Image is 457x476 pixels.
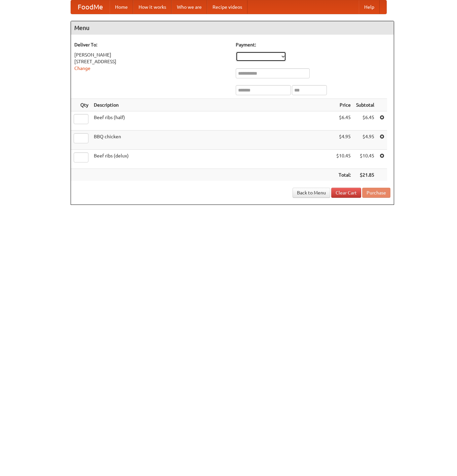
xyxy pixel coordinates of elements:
button: Purchase [362,188,390,198]
a: Who we are [172,0,207,14]
a: Clear Cart [331,188,361,198]
td: $4.95 [334,131,353,150]
div: [PERSON_NAME] [74,51,229,58]
td: BBQ chicken [91,131,334,150]
th: Description [91,99,334,111]
td: $6.45 [334,111,353,131]
td: $10.45 [334,150,353,169]
a: How it works [133,0,172,14]
th: Total: [334,169,353,181]
th: Subtotal [353,99,377,111]
a: Home [110,0,133,14]
th: Price [334,99,353,111]
a: Help [359,0,380,14]
div: [STREET_ADDRESS] [74,58,229,65]
th: Qty [71,99,91,111]
h4: Menu [71,21,394,35]
td: $6.45 [353,111,377,131]
a: Change [74,66,90,71]
th: $21.85 [353,169,377,181]
a: Recipe videos [207,0,247,14]
a: Back to Menu [293,188,330,198]
td: $10.45 [353,150,377,169]
td: $4.95 [353,131,377,150]
td: Beef ribs (delux) [91,150,334,169]
td: Beef ribs (half) [91,111,334,131]
a: FoodMe [71,0,110,14]
h5: Deliver To: [74,41,229,48]
h5: Payment: [236,41,390,48]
